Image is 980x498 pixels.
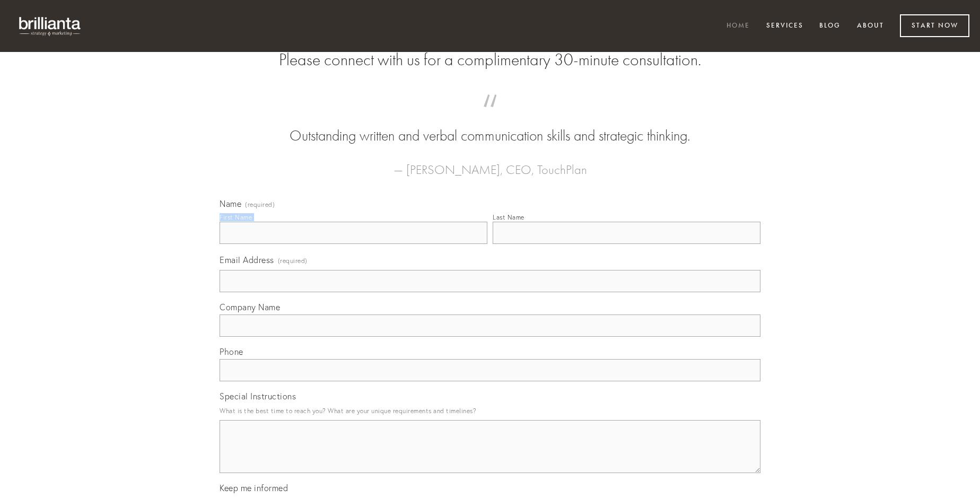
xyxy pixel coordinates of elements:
[220,346,243,357] span: Phone
[493,213,524,221] div: Last Name
[759,18,810,35] a: Services
[220,198,241,209] span: Name
[278,254,308,268] span: (required)
[220,404,760,418] p: What is the best time to reach you? What are your unique requirements and timelines?
[220,302,280,312] span: Company Name
[237,105,743,126] span: “
[237,105,743,146] blockquote: Outstanding written and verbal communication skills and strategic thinking.
[850,18,891,35] a: About
[237,146,743,180] figcaption: — [PERSON_NAME], CEO, TouchPlan
[220,483,288,493] span: Keep me informed
[720,18,757,35] a: Home
[812,18,847,35] a: Blog
[220,391,296,401] span: Special Instructions
[11,11,90,41] img: brillianta - research, strategy, marketing
[245,202,275,208] span: (required)
[220,213,252,221] div: First Name
[900,14,969,37] a: Start Now
[220,255,274,265] span: Email Address
[220,50,760,70] h2: Please connect with us for a complimentary 30-minute consultation.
